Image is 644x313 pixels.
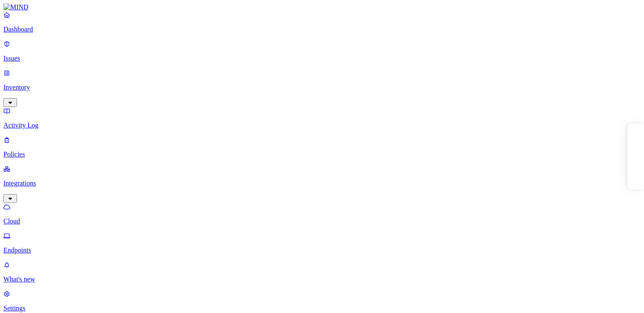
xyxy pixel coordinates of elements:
a: Issues [3,40,641,62]
p: Dashboard [3,26,641,33]
p: Activity Log [3,122,641,129]
a: Settings [3,290,641,312]
p: Inventory [3,84,641,91]
a: Integrations [3,165,641,202]
p: What's new [3,275,641,283]
a: Cloud [3,203,641,225]
img: MIND [3,3,29,11]
p: Policies [3,151,641,158]
p: Settings [3,304,641,312]
a: Inventory [3,69,641,106]
a: MIND [3,3,641,11]
a: Dashboard [3,11,641,33]
p: Issues [3,55,641,62]
a: Activity Log [3,107,641,129]
a: Endpoints [3,232,641,254]
p: Cloud [3,217,641,225]
a: What's new [3,261,641,283]
a: Policies [3,136,641,158]
p: Endpoints [3,246,641,254]
p: Integrations [3,180,641,187]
